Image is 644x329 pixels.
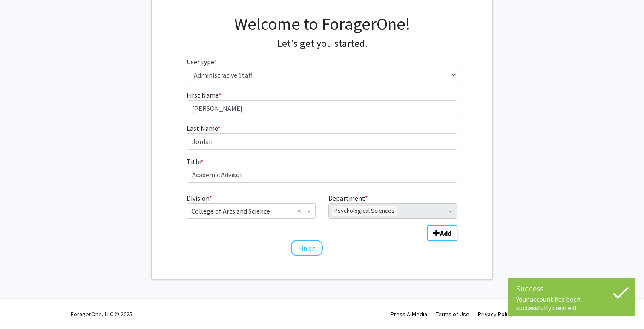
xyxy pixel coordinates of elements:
[478,310,513,318] a: Privacy Policy
[440,229,451,237] b: Add
[328,203,457,219] ng-select: Department
[187,157,201,166] span: Title
[322,193,464,219] div: Department
[391,310,427,318] a: Press & Media
[297,206,305,216] span: Clear all
[291,240,323,256] button: Finish
[180,193,322,219] div: Division
[187,14,458,34] h1: Welcome to ForagerOne!
[6,291,36,323] iframe: Chat
[332,206,397,216] span: Psychological Sciences
[436,310,469,318] a: Terms of Use
[187,203,316,219] ng-select: Division
[187,38,458,50] h4: Let's get you started.
[516,295,627,312] div: Your account has been successfully created!
[71,299,132,329] div: ForagerOne, LLC © 2025
[427,225,457,241] button: Add Division/Department
[187,124,218,133] span: Last Name
[187,57,217,67] label: User type
[516,282,627,295] div: Success
[187,91,218,99] span: First Name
